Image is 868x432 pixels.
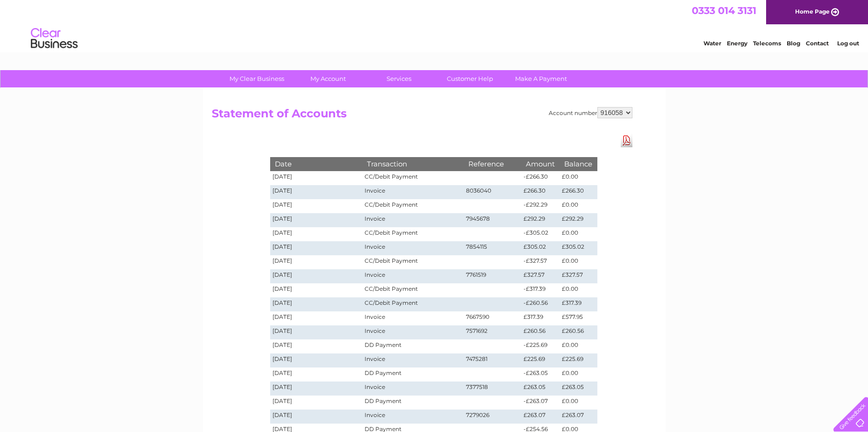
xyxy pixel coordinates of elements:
td: £263.07 [521,410,560,424]
td: 7279026 [464,410,522,424]
td: [DATE] [270,199,363,213]
th: Amount [521,157,560,171]
td: 7377518 [464,382,522,396]
td: Invoice [362,382,463,396]
td: £327.57 [521,269,560,283]
td: 7761519 [464,269,522,283]
td: £317.39 [560,297,597,311]
td: £263.07 [560,410,597,424]
td: £266.30 [560,185,597,199]
td: £260.56 [521,325,560,339]
td: -£305.02 [521,227,560,241]
td: DD Payment [362,367,463,382]
a: Make A Payment [502,70,580,87]
td: CC/Debit Payment [362,297,463,311]
td: [DATE] [270,185,363,199]
td: [DATE] [270,283,363,297]
td: -£263.05 [521,367,560,382]
td: 7945678 [464,213,522,227]
td: £292.29 [560,213,597,227]
a: Services [360,70,438,87]
td: [DATE] [270,213,363,227]
td: CC/Debit Payment [362,227,463,241]
a: 0333 014 3131 [692,5,756,16]
td: £263.05 [521,382,560,396]
td: [DATE] [270,396,363,410]
td: [DATE] [270,311,363,325]
td: CC/Debit Payment [362,199,463,213]
td: [DATE] [270,353,363,367]
td: [DATE] [270,325,363,339]
a: Customer Help [431,70,509,87]
a: My Clear Business [218,70,295,87]
th: Balance [560,157,597,171]
td: £0.00 [560,255,597,269]
td: -£263.07 [521,396,560,410]
td: £0.00 [560,283,597,297]
td: [DATE] [270,227,363,241]
td: £0.00 [560,367,597,382]
td: -£317.39 [521,283,560,297]
td: Invoice [362,241,463,255]
td: Invoice [362,185,463,199]
td: CC/Debit Payment [362,171,463,185]
td: [DATE] [270,241,363,255]
td: £0.00 [560,339,597,353]
a: Blog [787,40,800,47]
td: DD Payment [362,396,463,410]
td: [DATE] [270,171,363,185]
th: Transaction [362,157,463,171]
td: £225.69 [560,353,597,367]
td: £0.00 [560,199,597,213]
td: £225.69 [521,353,560,367]
a: Contact [806,40,829,47]
th: Date [270,157,363,171]
a: Water [703,40,721,47]
td: 8036040 [464,185,522,199]
td: 7571692 [464,325,522,339]
td: Invoice [362,410,463,424]
td: £260.56 [560,325,597,339]
td: [DATE] [270,382,363,396]
td: [DATE] [270,367,363,382]
td: [DATE] [270,297,363,311]
td: -£260.56 [521,297,560,311]
td: [DATE] [270,339,363,353]
td: -£292.29 [521,199,560,213]
td: 7475281 [464,353,522,367]
td: CC/Debit Payment [362,283,463,297]
td: Invoice [362,325,463,339]
a: My Account [289,70,366,87]
td: Invoice [362,353,463,367]
div: Account number [549,107,632,118]
td: £305.02 [560,241,597,255]
img: logo.png [30,24,78,53]
td: £577.95 [560,311,597,325]
div: Clear Business is a trading name of Verastar Limited (registered in [GEOGRAPHIC_DATA] No. 3667643... [214,5,655,45]
td: £263.05 [560,382,597,396]
a: Log out [837,40,859,47]
td: £292.29 [521,213,560,227]
td: £0.00 [560,396,597,410]
td: £317.39 [521,311,560,325]
th: Reference [464,157,522,171]
td: [DATE] [270,255,363,269]
td: £327.57 [560,269,597,283]
td: CC/Debit Payment [362,255,463,269]
td: Invoice [362,311,463,325]
h2: Statement of Accounts [212,107,632,125]
td: -£327.57 [521,255,560,269]
a: Telecoms [753,40,781,47]
td: 7854115 [464,241,522,255]
td: [DATE] [270,269,363,283]
td: £305.02 [521,241,560,255]
td: -£225.69 [521,339,560,353]
td: Invoice [362,213,463,227]
td: DD Payment [362,339,463,353]
a: Energy [727,40,747,47]
td: £0.00 [560,227,597,241]
td: -£266.30 [521,171,560,185]
td: £0.00 [560,171,597,185]
td: 7667590 [464,311,522,325]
